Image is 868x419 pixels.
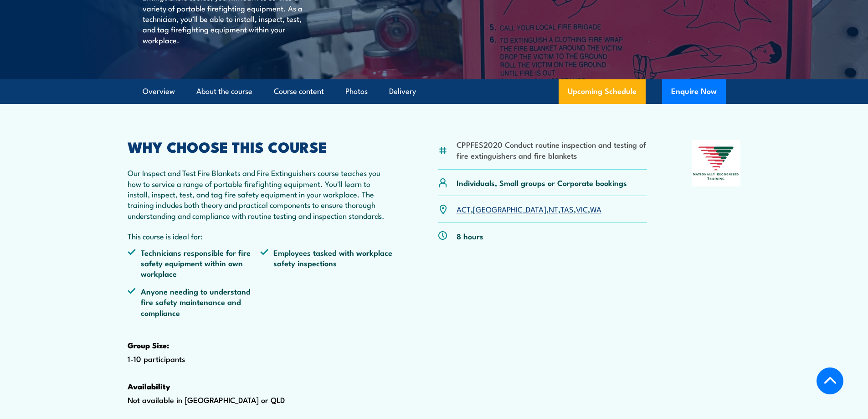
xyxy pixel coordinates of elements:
[473,203,546,214] a: [GEOGRAPHIC_DATA]
[457,231,483,241] p: 8 hours
[143,79,175,103] a: Overview
[128,167,394,221] p: Our Inspect and Test Fire Blankets and Fire Extinguishers course teaches you how to service a ran...
[128,231,394,241] p: This course is ideal for:
[196,79,252,103] a: About the course
[692,140,741,186] img: Nationally Recognised Training logo.
[128,380,170,392] strong: Availability
[457,139,647,160] li: CPPFES2020 Conduct routine inspection and testing of fire extinguishers and fire blankets
[457,204,601,214] p: , , , , ,
[457,177,627,188] p: Individuals, Small groups or Corporate bookings
[260,247,393,279] li: Employees tasked with workplace safety inspections
[274,79,324,103] a: Course content
[128,286,261,318] li: Anyone needing to understand fire safety maintenance and compliance
[128,247,261,279] li: Technicians responsible for fire safety equipment within own workplace
[345,79,368,103] a: Photos
[389,79,416,103] a: Delivery
[560,203,574,214] a: TAS
[128,339,169,351] strong: Group Size:
[559,79,646,104] a: Upcoming Schedule
[662,79,726,104] button: Enquire Now
[576,203,588,214] a: VIC
[128,140,394,153] h2: WHY CHOOSE THIS COURSE
[590,203,601,214] a: WA
[457,203,471,214] a: ACT
[549,203,558,214] a: NT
